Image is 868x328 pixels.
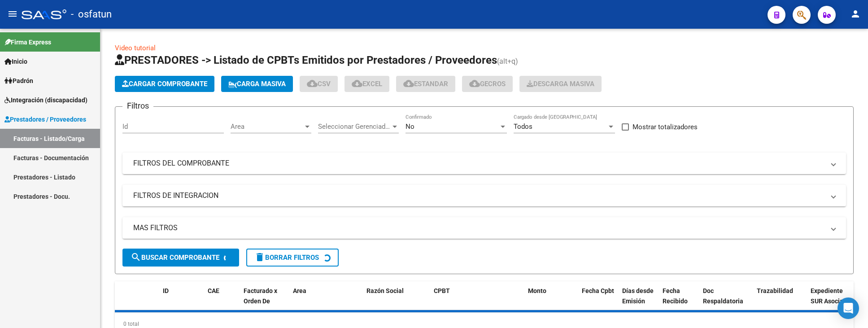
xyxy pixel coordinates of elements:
mat-expansion-panel-header: MAS FILTROS [122,217,846,239]
span: Inicio [4,57,27,66]
app-download-masive: Descarga masiva de comprobantes (adjuntos) [519,76,602,92]
span: Area [293,287,306,294]
span: Expediente SUR Asociado [811,287,851,305]
mat-icon: cloud_download [352,78,362,89]
span: Trazabilidad [757,287,793,294]
span: Borrar Filtros [254,254,319,262]
button: Estandar [396,76,455,92]
datatable-header-cell: Días desde Emisión [619,281,659,321]
span: EXCEL [352,80,382,88]
mat-icon: search [131,252,141,262]
span: Seleccionar Gerenciador [318,122,391,131]
span: - osfatun [71,4,112,24]
datatable-header-cell: Facturado x Orden De [240,281,289,321]
mat-icon: person [850,9,861,19]
button: Carga Masiva [221,76,293,92]
span: (alt+q) [497,57,518,66]
datatable-header-cell: Fecha Cpbt [578,281,619,321]
span: CAE [208,287,219,294]
datatable-header-cell: CAE [204,281,240,321]
datatable-header-cell: Doc Respaldatoria [699,281,753,321]
mat-icon: delete [254,252,265,262]
datatable-header-cell: Fecha Recibido [659,281,699,321]
div: Open Intercom Messenger [837,297,859,319]
span: CPBT [434,287,450,294]
span: CSV [307,80,331,88]
a: Video tutorial [115,44,156,52]
span: Estandar [403,80,448,88]
span: Facturado x Orden De [244,287,277,305]
span: Gecros [469,80,506,88]
span: Padrón [4,76,33,86]
span: No [406,122,414,131]
datatable-header-cell: Trazabilidad [753,281,807,321]
button: Buscar Comprobante [122,249,239,267]
span: Firma Express [4,37,51,47]
span: ID [163,287,169,294]
mat-expansion-panel-header: FILTROS DE INTEGRACION [122,185,846,206]
span: Buscar Comprobante [131,254,219,262]
span: Carga Masiva [228,80,286,88]
span: Doc Respaldatoria [703,287,743,305]
datatable-header-cell: Razón Social [363,281,430,321]
button: Descarga Masiva [519,76,602,92]
mat-panel-title: MAS FILTROS [133,223,824,233]
h3: Filtros [122,100,153,112]
span: Fecha Cpbt [582,287,614,294]
span: PRESTADORES -> Listado de CPBTs Emitidos por Prestadores / Proveedores [115,54,497,66]
mat-icon: cloud_download [307,78,318,89]
datatable-header-cell: ID [159,281,204,321]
span: Integración (discapacidad) [4,95,87,105]
mat-expansion-panel-header: FILTROS DEL COMPROBANTE [122,153,846,174]
datatable-header-cell: Area [289,281,350,321]
span: Area [231,122,303,131]
span: Días desde Emisión [622,287,654,305]
span: Razón Social [366,287,404,294]
mat-icon: menu [7,9,18,19]
span: Prestadores / Proveedores [4,114,86,124]
datatable-header-cell: Monto [524,281,578,321]
span: Todos [514,122,532,131]
button: Cargar Comprobante [115,76,214,92]
mat-panel-title: FILTROS DE INTEGRACION [133,191,824,201]
button: Gecros [462,76,513,92]
button: EXCEL [345,76,389,92]
span: Fecha Recibido [663,287,688,305]
span: Monto [528,287,546,294]
datatable-header-cell: CPBT [430,281,524,321]
mat-panel-title: FILTROS DEL COMPROBANTE [133,158,824,168]
datatable-header-cell: Expediente SUR Asociado [807,281,856,321]
button: Borrar Filtros [246,249,339,267]
span: Descarga Masiva [527,80,594,88]
button: CSV [300,76,338,92]
span: Mostrar totalizadores [632,122,698,132]
mat-icon: cloud_download [403,78,414,89]
span: Cargar Comprobante [122,80,207,88]
mat-icon: cloud_download [469,78,480,89]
